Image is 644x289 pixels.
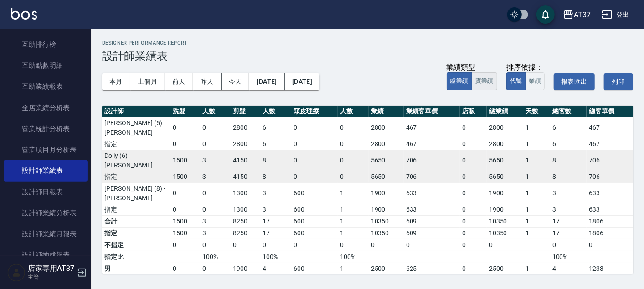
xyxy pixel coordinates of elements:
th: 剪髮 [231,106,261,117]
td: 0 [460,239,487,251]
th: 洗髮 [170,106,200,117]
td: 1900 [369,183,404,204]
td: 6 [550,138,587,150]
td: 2800 [231,138,261,150]
td: 不指定 [102,239,170,251]
button: 今天 [222,73,250,90]
td: 600 [291,204,338,216]
button: save [536,5,555,24]
td: 0 [170,204,200,216]
button: 昨天 [193,73,222,90]
td: 合計 [102,215,170,227]
td: 3 [200,150,231,171]
td: 1233 [587,263,633,274]
td: 0 [200,263,231,274]
img: Logo [11,8,37,20]
td: 706 [404,150,460,171]
td: 8 [550,150,587,171]
td: 0 [170,239,200,251]
td: 10350 [369,227,404,239]
td: [PERSON_NAME] (8) - [PERSON_NAME] [102,183,170,204]
td: 2800 [369,138,404,150]
td: 2800 [231,117,261,138]
td: 706 [587,171,633,183]
td: 8 [550,171,587,183]
td: 8250 [231,215,261,227]
td: 467 [404,117,460,138]
td: 100% [200,251,231,263]
td: 1500 [170,150,200,171]
a: 營業項目月分析表 [4,139,88,160]
td: 609 [404,227,460,239]
td: 男 [102,263,170,274]
td: 1300 [231,183,261,204]
button: 實業績 [472,72,497,90]
td: 3 [200,171,231,183]
td: 0 [291,150,338,171]
td: 0 [460,117,487,138]
td: 5650 [369,150,404,171]
td: 600 [291,263,338,274]
td: 100% [260,251,291,263]
th: 設計師 [102,106,170,117]
td: 600 [291,183,338,204]
td: 0 [200,183,231,204]
th: 頭皮理療 [291,106,338,117]
td: 指定比 [102,251,170,263]
td: 1806 [587,215,633,227]
img: Person [7,264,26,282]
button: 報表匯出 [554,73,595,90]
td: 1900 [487,183,523,204]
td: 17 [550,215,587,227]
div: 業績類型： [447,63,497,72]
td: 3 [260,183,291,204]
td: 0 [460,204,487,216]
td: 633 [404,204,460,216]
td: 指定 [102,227,170,239]
td: 633 [587,183,633,204]
td: 0 [338,138,369,150]
td: 0 [200,117,231,138]
td: 8 [260,150,291,171]
td: 8 [260,171,291,183]
a: 互助排行榜 [4,34,88,55]
td: 1500 [170,171,200,183]
td: 2800 [487,138,523,150]
div: AT37 [574,9,591,20]
button: 本月 [102,73,130,90]
td: 1900 [369,204,404,216]
td: 1300 [231,204,261,216]
td: 0 [460,150,487,171]
td: 1 [523,204,550,216]
td: 0 [338,150,369,171]
button: AT37 [559,5,594,24]
td: 633 [404,183,460,204]
a: 設計師抽成報表 [4,244,88,265]
th: 業績客單價 [404,106,460,117]
th: 總客數 [550,106,587,117]
td: [PERSON_NAME] (5) - [PERSON_NAME] [102,117,170,138]
td: 100% [338,251,369,263]
td: 0 [200,239,231,251]
td: 0 [369,239,404,251]
button: 代號 [506,72,526,90]
td: 3 [200,227,231,239]
td: 指定 [102,138,170,150]
td: 10350 [369,215,404,227]
td: 0 [170,138,200,150]
td: 1 [523,263,550,274]
button: [DATE] [249,73,284,90]
td: 0 [170,117,200,138]
td: 0 [291,138,338,150]
td: 600 [291,227,338,239]
td: 指定 [102,171,170,183]
td: 0 [170,183,200,204]
td: 10350 [487,227,523,239]
a: 設計師日報表 [4,182,88,203]
button: 前天 [165,73,193,90]
td: 0 [460,215,487,227]
td: 2500 [487,263,523,274]
td: 指定 [102,204,170,216]
td: 633 [587,204,633,216]
td: 17 [260,215,291,227]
